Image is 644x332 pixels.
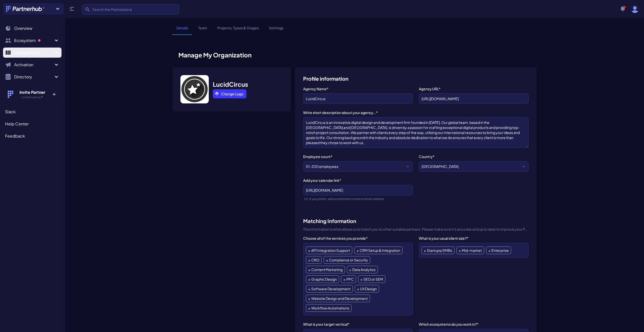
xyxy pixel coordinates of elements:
[49,89,59,97] p: +
[354,247,403,254] li: CRM Setup & Integration
[3,48,61,58] button: Management
[303,322,413,327] label: What is your target vertical*
[419,322,528,327] label: Which ecosystems do you work in?*
[265,25,287,35] a: Settings
[3,35,61,46] button: Ecosystem
[3,85,61,103] button: Invite Partner to Partnerhub® +
[303,236,413,241] label: Choose all of the services you provide*
[3,131,61,141] a: Feedback
[422,247,454,254] li: Startups/SMBs
[459,247,461,254] span: ×
[306,285,353,293] li: Software Development
[358,275,385,283] li: SEO or SEM
[172,25,192,35] a: Details
[308,256,310,263] span: ×
[326,256,328,263] span: ×
[213,89,246,98] a: Change Logo
[82,4,179,15] input: Search the Marketplace
[355,285,379,293] li: UX Design
[3,107,61,117] a: Slack
[303,217,529,225] h3: Matching Information
[303,93,413,104] input: Partnerhub®
[303,110,529,115] label: Write short description about your agency...*
[14,25,32,31] span: Overview
[303,227,529,232] p: This information is what allows us to match you to other suitable partners. Please make sure it's...
[343,276,345,283] span: ×
[16,95,49,99] h5: to Partnerhub®
[306,266,345,273] li: Content Marketing
[304,197,413,201] div: Or, if you prefer, add a preferred contacts email address.
[303,75,529,82] h3: Profile information
[303,117,529,148] textarea: LucidCircus is an innovative digital design and development firm founded in [DATE]. Our global te...
[213,80,248,88] h3: LucidCircus
[419,154,528,159] label: Country*
[306,295,370,302] li: Website Design and Development
[308,276,310,283] span: ×
[308,285,310,292] span: ×
[303,154,413,159] label: Employee count*
[303,185,413,195] input: partnerhub.app/book-a-meeting
[3,23,61,33] a: Overview
[308,304,310,312] span: ×
[341,275,356,283] li: PPC
[5,109,16,115] span: Slack
[172,51,537,59] h1: Manage My Organization
[419,93,528,104] input: partnerhub.app
[16,89,49,95] h4: Invite Partner
[5,121,29,127] span: Help Center
[357,247,359,254] span: ×
[3,60,61,70] button: Activation
[213,25,263,35] a: Projects, Types & Stages
[306,304,351,312] li: Workflow Automations
[194,25,211,35] a: Team
[306,256,322,264] li: CRO
[308,266,310,273] span: ×
[324,256,370,264] li: Compliance or Security
[360,276,362,283] span: ×
[303,86,413,91] label: Agency Name*
[6,6,45,12] img: Partnerhub® Logo
[349,266,351,273] span: ×
[14,74,53,80] span: Directory
[456,247,484,254] li: Mid-market
[424,247,426,254] span: ×
[631,5,639,13] img: user photo
[306,275,339,283] li: Graphic Design
[308,295,310,302] span: ×
[308,247,310,254] span: ×
[3,72,61,82] button: Directory
[486,247,511,254] li: Enterprise
[5,133,25,139] span: Feedback
[3,119,61,129] a: Help Center
[14,62,53,68] span: Activation
[306,247,352,254] li: API Integration Support
[419,86,528,91] label: Agency URL*
[488,247,490,254] span: ×
[303,178,413,183] label: Add your calendar link*
[419,236,528,241] label: What is your usual client size?*
[14,50,53,56] span: Management
[347,266,378,273] li: Data Analytics
[180,75,209,103] img: Jese picture
[357,285,359,292] span: ×
[14,37,53,43] span: Ecosystem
